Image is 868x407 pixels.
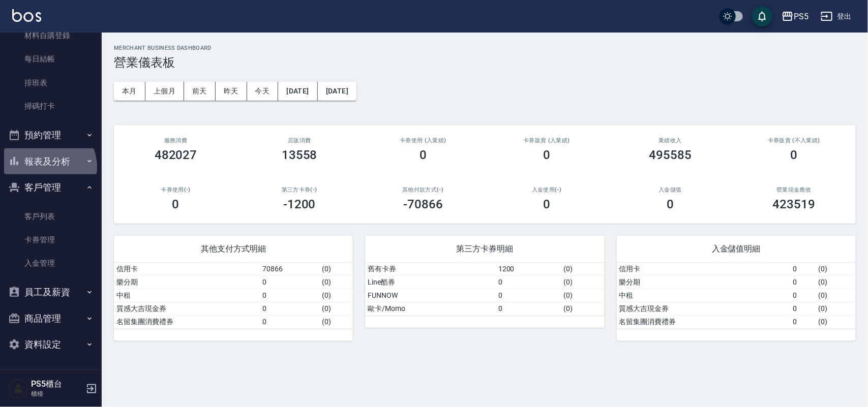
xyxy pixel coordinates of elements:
h2: 卡券販賣 (不入業績) [744,137,844,144]
td: 質感大吉現金券 [114,302,260,315]
h3: 0 [543,197,550,211]
button: [DATE] [318,82,356,101]
td: FUNNOW [365,289,496,302]
td: 信用卡 [114,263,260,276]
h2: MERCHANT BUSINESS DASHBOARD [114,45,856,51]
table: a dense table [114,263,353,329]
button: 昨天 [216,82,247,101]
h3: -1200 [283,197,316,211]
td: ( 0 ) [320,263,353,276]
a: 掃碼打卡 [4,95,98,118]
td: ( 0 ) [816,275,856,289]
h5: PS5櫃台 [31,379,83,389]
td: ( 0 ) [561,302,604,315]
h3: 482027 [155,148,197,162]
img: Logo [12,9,41,22]
button: 本月 [114,82,145,101]
td: 70866 [260,263,319,276]
h3: 0 [543,148,550,162]
button: 登出 [817,7,856,26]
td: 舊有卡券 [365,263,496,276]
h2: 業績收入 [621,137,720,144]
td: 中租 [114,289,260,302]
button: save [752,6,772,26]
table: a dense table [365,263,604,316]
h2: 卡券販賣 (入業績) [497,137,596,144]
td: ( 0 ) [561,275,604,289]
span: 其他支付方式明細 [126,244,341,254]
td: 0 [790,275,816,289]
h2: 入金使用(-) [497,186,596,193]
td: 名留集團消費禮券 [617,315,791,328]
h3: 0 [667,197,674,211]
h2: 店販消費 [250,137,349,144]
td: ( 0 ) [816,315,856,328]
td: ( 0 ) [320,289,353,302]
h3: 營業儀表板 [114,55,856,70]
span: 入金儲值明細 [629,244,844,254]
span: 第三方卡券明細 [377,244,592,254]
td: 質感大吉現金券 [617,302,791,315]
h2: 入金儲值 [621,186,720,193]
td: 1200 [496,263,561,276]
a: 每日結帳 [4,47,98,71]
h3: 423519 [773,197,816,211]
td: 0 [496,289,561,302]
h2: 營業現金應收 [744,186,844,193]
h2: 第三方卡券(-) [250,186,349,193]
td: 樂分期 [114,275,260,289]
div: PS5 [794,10,809,23]
a: 客戶列表 [4,205,98,228]
table: a dense table [617,263,856,329]
td: ( 0 ) [320,315,353,328]
a: 材料自購登錄 [4,24,98,47]
h3: 0 [172,197,179,211]
a: 排班表 [4,71,98,95]
td: 0 [496,275,561,289]
td: 信用卡 [617,263,791,276]
h3: 0 [790,148,797,162]
td: ( 0 ) [816,302,856,315]
td: 0 [790,315,816,328]
h3: 0 [420,148,427,162]
p: 櫃檯 [31,389,83,398]
h2: 其他付款方式(-) [373,186,472,193]
td: 0 [790,289,816,302]
button: 預約管理 [4,122,98,148]
td: ( 0 ) [320,275,353,289]
td: 0 [260,302,319,315]
h2: 卡券使用 (入業績) [373,137,472,144]
h3: 13558 [282,148,317,162]
td: ( 0 ) [816,263,856,276]
td: ( 0 ) [816,289,856,302]
td: 0 [260,289,319,302]
td: ( 0 ) [561,263,604,276]
button: 商品管理 [4,305,98,332]
td: Line酷券 [365,275,496,289]
button: PS5 [777,6,813,27]
button: 資料設定 [4,331,98,358]
button: 前天 [184,82,216,101]
td: 中租 [617,289,791,302]
td: 0 [260,315,319,328]
button: 報表及分析 [4,148,98,175]
a: 入金管理 [4,252,98,275]
img: Person [8,379,28,399]
button: 上個月 [145,82,184,101]
h3: 495585 [649,148,692,162]
td: ( 0 ) [561,289,604,302]
h3: 服務消費 [126,137,225,144]
button: 今天 [247,82,279,101]
button: 客戶管理 [4,174,98,201]
td: 0 [790,302,816,315]
button: [DATE] [278,82,317,101]
td: 0 [496,302,561,315]
td: 0 [790,263,816,276]
h3: -70866 [403,197,443,211]
h2: 卡券使用(-) [126,186,225,193]
td: ( 0 ) [320,302,353,315]
button: 員工及薪資 [4,279,98,305]
a: 卡券管理 [4,228,98,252]
td: 0 [260,275,319,289]
td: 樂分期 [617,275,791,289]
